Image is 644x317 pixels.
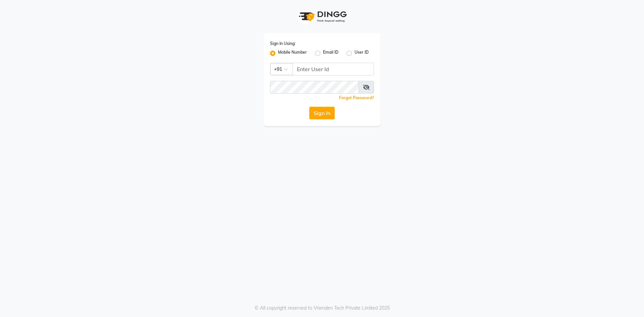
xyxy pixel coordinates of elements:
img: logo1.svg [295,7,349,27]
label: Email ID [323,49,338,57]
input: Username [270,81,359,94]
label: Sign In Using: [270,41,296,47]
a: Forgot Password? [339,95,374,100]
label: Mobile Number [278,49,307,57]
label: User ID [355,49,369,57]
input: Username [292,63,374,75]
button: Sign In [309,107,335,119]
